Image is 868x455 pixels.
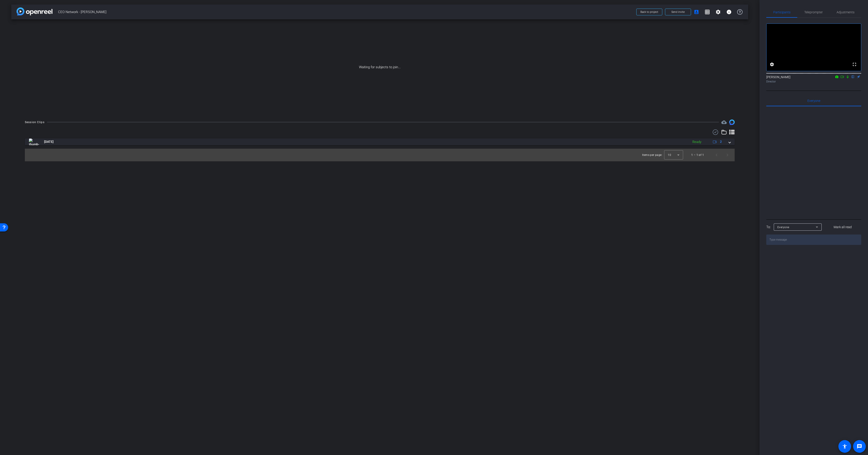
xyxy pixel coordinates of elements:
button: Previous page [711,150,722,160]
button: Mark all read [824,223,861,231]
button: Back to project [636,9,662,15]
div: Waiting for subjects to join... [11,19,748,115]
mat-icon: message [857,444,862,449]
span: Back to project [640,10,658,14]
span: 2 [720,139,722,144]
span: [DATE] [44,139,54,144]
div: Items per page: [642,153,662,157]
span: CEO Network - [PERSON_NAME] [58,7,634,16]
span: Everyone [807,99,820,102]
span: Participants [773,11,790,14]
span: Everyone [777,226,789,229]
div: [PERSON_NAME] [766,75,861,84]
span: Adjustments [837,11,854,14]
span: Teleprompter [804,11,823,14]
mat-icon: grid_on [705,9,710,15]
div: 1 – 1 of 1 [691,153,704,157]
img: thumb-nail [29,138,39,145]
div: Director [766,80,861,84]
mat-icon: account_box [694,9,699,15]
mat-icon: settings [769,62,775,67]
mat-icon: accessibility [842,444,847,449]
div: Session Clips [25,120,45,124]
mat-icon: settings [715,9,721,15]
img: app-logo [17,7,52,15]
span: Send invite [671,10,685,14]
mat-icon: info [726,9,732,15]
button: Send invite [665,9,691,15]
mat-icon: cloud_upload [721,120,727,125]
mat-expansion-panel-header: thumb-nail[DATE]Ready2 [25,138,735,145]
div: Ready [690,139,704,145]
img: Session clips [729,120,735,125]
mat-icon: flip [850,75,856,79]
span: Destinations for your clips [721,120,727,125]
mat-icon: fullscreen [852,62,857,67]
div: To: [766,225,771,230]
span: Mark all read [834,225,852,230]
button: Next page [722,150,733,160]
